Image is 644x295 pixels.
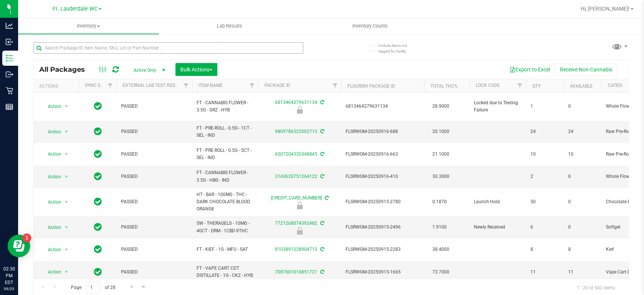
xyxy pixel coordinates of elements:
span: In Sync [94,126,102,137]
a: Filter [180,79,192,92]
span: 24 [568,128,597,135]
a: Filter [246,79,258,92]
span: select [62,197,71,207]
p: 02:30 PM EDT [3,266,15,286]
span: 38.4000 [429,244,453,255]
span: All Packages [39,65,92,74]
span: FT - CANNABIS FLOWER - 3.5G - GRZ - HYB [197,99,254,114]
div: Locked due to Testing Failure [257,106,342,114]
span: 0 [568,224,597,231]
span: Sync from Compliance System [319,129,324,134]
span: FT - PRE-ROLL - 0.5G - 5CT - SEL - IND [197,147,254,161]
span: Sync from Compliance System [319,100,324,105]
span: FLSRWGM-20250915-2496 [346,224,420,231]
span: 73.7000 [429,267,453,278]
a: Item Name [198,83,222,88]
span: PASSED [121,173,188,180]
span: FT - PRE-ROLL - 0.5G - 1CT - SEL - IND [197,125,254,139]
span: Sync from Compliance System [319,174,324,179]
a: Lab Results [159,18,300,34]
span: Ft. Lauderdale WC [52,6,98,12]
input: 1 [86,282,100,293]
p: 09/25 [3,286,15,292]
inline-svg: Analytics [6,22,13,29]
span: 0.1870 [429,196,450,207]
a: Inventory Counts [300,18,441,34]
span: In Sync [94,149,102,159]
span: Bulk Actions [180,66,212,73]
span: 1 - 20 of 542 items [571,282,621,293]
span: In Sync [94,101,102,111]
span: Lab Results [206,23,252,29]
a: Flourish Package ID [347,83,395,89]
span: Sync from Compliance System [319,221,324,226]
span: 8 [568,246,597,253]
inline-svg: Retail [6,87,13,94]
span: Action [41,149,61,159]
a: Go to the next page [126,282,137,292]
span: FLSRWGM-20250916-410 [346,173,420,180]
a: Sync Status [85,83,114,88]
div: Actions [39,83,76,89]
a: Qty [532,83,540,89]
span: 10 [568,151,597,158]
span: Action [41,171,61,182]
iframe: Resource center [8,235,30,257]
span: SW - THERAGELS - 10MG - 40CT - DRM - 1CBD-9THC [197,220,254,234]
a: External Lab Test Result [123,83,182,88]
span: 21.1000 [429,149,453,160]
a: Go to the last page [138,282,149,292]
span: 2 [530,173,559,180]
span: select [62,101,71,112]
span: 10 [530,151,559,158]
span: select [62,222,71,233]
span: FLSRWGM-20250915-2283 [346,246,420,253]
span: Action [41,197,61,207]
a: Category [607,83,630,88]
span: Inventory [18,23,159,29]
span: FLSRWGM-20250915-2780 [346,198,420,205]
span: Page of 28 [65,282,121,293]
input: Search Package ID, Item Name, SKU, Lot or Part Number... [33,42,303,54]
span: 30.3000 [429,171,453,182]
span: select [62,127,71,137]
span: In Sync [94,196,102,207]
span: Action [41,127,61,137]
span: In Sync [94,244,102,255]
inline-svg: Inventory [6,54,13,62]
span: Action [41,222,61,233]
span: 0 [568,103,597,110]
span: PASSED [121,198,188,205]
button: Receive Non-Cannabis [555,63,617,76]
a: Package ID [264,83,290,88]
span: FLSRWGM-20250916-663 [346,151,420,158]
span: PASSED [121,224,188,231]
span: 11 [530,269,559,276]
span: select [62,171,71,182]
span: 8 [530,246,559,253]
a: 9809786525502713 [275,129,317,134]
span: In Sync [94,222,102,232]
span: In Sync [94,267,102,277]
a: Total THC% [430,83,457,89]
a: 7087681016851721 [275,269,317,275]
span: HT - BAR - 100MG - THC - DARK CHOCOLATE BLOOD ORANGE [197,191,254,213]
a: Available [570,83,592,89]
a: 7721268074392482 [275,221,317,226]
span: Include items not tagged for facility [378,43,416,54]
a: Filter [104,79,117,92]
a: Filter [329,79,341,92]
a: Inventory [18,18,159,34]
span: 1 [530,103,559,110]
a: 3143620751264122 [275,174,317,179]
a: 6813464279631134 [275,100,317,105]
span: FT - CANNABIS FLOWER - 3.5G - HBG - IND [197,169,254,184]
span: Locked due to Testing Failure [474,99,521,114]
iframe: Resource center unread badge [22,233,31,242]
a: 6007204320348845 [275,151,317,157]
span: 50 [530,198,559,205]
span: FT - KIEF - 1G - MFU - SAT [197,246,254,253]
span: select [62,244,71,255]
span: 28.9000 [429,101,453,112]
span: select [62,267,71,277]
